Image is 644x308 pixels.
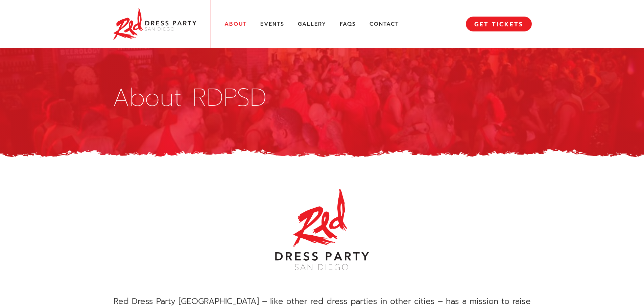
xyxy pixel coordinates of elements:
[369,21,399,28] a: Contact
[113,86,532,110] h1: About RDPSD
[260,21,284,28] a: Events
[298,21,326,28] a: Gallery
[113,7,197,41] img: Red Dress Party San Diego
[340,21,356,28] a: FAQs
[466,17,532,31] a: GET TICKETS
[224,21,247,28] a: About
